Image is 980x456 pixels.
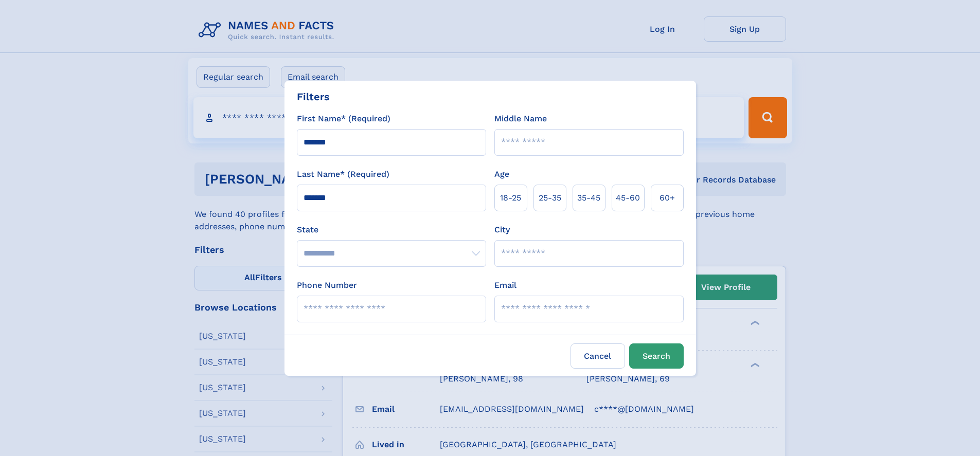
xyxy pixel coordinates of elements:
label: Middle Name [494,113,547,125]
label: Last Name* (Required) [297,168,389,180]
span: 45‑60 [616,192,640,204]
label: Cancel [571,343,625,369]
label: Age [494,168,509,180]
label: City [494,224,510,236]
label: First Name* (Required) [297,113,390,125]
label: Email [494,279,516,291]
div: Filters [297,89,330,104]
button: Search [629,343,684,369]
span: 25‑35 [539,192,561,204]
span: 35‑45 [577,192,600,204]
span: 60+ [660,192,675,204]
label: Phone Number [297,279,357,291]
label: State [297,224,486,236]
span: 18‑25 [500,192,521,204]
